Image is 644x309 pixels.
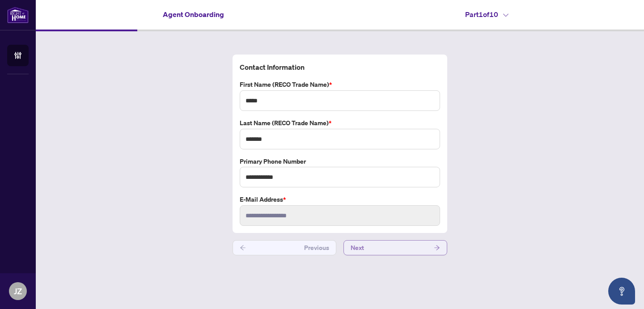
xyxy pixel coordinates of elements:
[14,285,22,297] span: JZ
[233,240,336,255] button: Previous
[240,80,440,89] label: First Name (RECO Trade Name)
[240,157,440,166] label: Primary Phone Number
[343,240,447,255] button: Next
[240,195,440,204] label: E-mail Address
[163,9,224,20] h4: Agent Onboarding
[351,241,364,255] span: Next
[240,62,440,72] h4: Contact Information
[434,245,440,251] span: arrow-right
[7,7,29,23] img: logo
[608,278,635,305] button: Open asap
[465,9,508,20] h4: Part 1 of 10
[240,118,440,128] label: Last Name (RECO Trade Name)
